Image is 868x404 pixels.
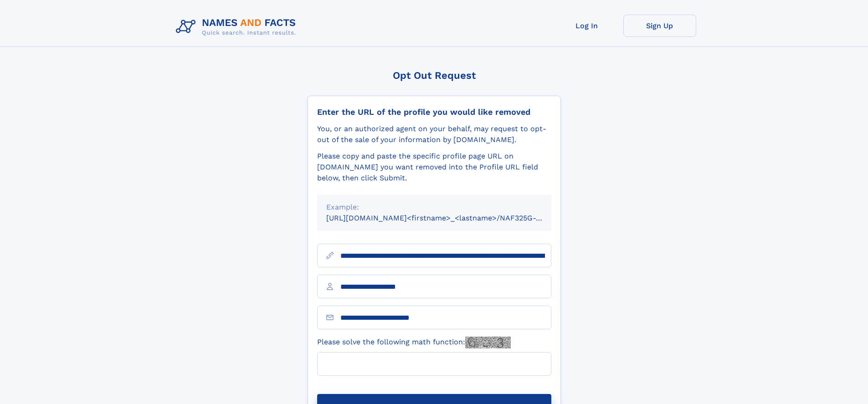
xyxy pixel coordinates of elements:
div: Enter the URL of the profile you would like removed [317,107,551,117]
label: Please solve the following math function: [317,337,511,348]
img: Logo Names and Facts [172,15,303,39]
div: Please copy and paste the specific profile page URL on [DOMAIN_NAME] you want removed into the Pr... [317,151,551,184]
div: Opt Out Request [308,70,561,81]
a: Sign Up [623,15,696,37]
div: You, or an authorized agent on your behalf, may request to opt-out of the sale of your informatio... [317,123,551,145]
small: [URL][DOMAIN_NAME]<firstname>_<lastname>/NAF325G-xxxxxxxx [326,214,569,222]
a: Log In [550,15,623,37]
div: Example: [326,202,542,213]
